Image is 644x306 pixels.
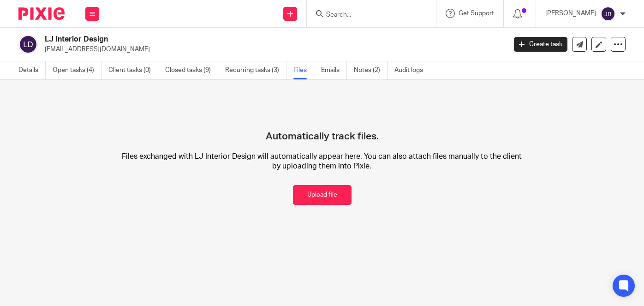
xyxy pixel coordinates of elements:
[601,6,615,21] img: svg%3E
[18,7,65,20] img: Pixie
[394,61,430,79] a: Audit logs
[354,61,388,79] a: Notes (2)
[266,98,379,143] h4: Automatically track files.
[545,9,596,18] p: [PERSON_NAME]
[293,61,314,79] a: Files
[45,45,500,54] p: [EMAIL_ADDRESS][DOMAIN_NAME]
[293,185,352,205] button: Upload file
[165,61,218,79] a: Closed tasks (9)
[119,152,524,172] p: Files exchanged with LJ Interior Design will automatically appear here. You can also attach files...
[321,61,347,79] a: Emails
[459,10,494,17] span: Get Support
[225,61,286,79] a: Recurring tasks (3)
[18,35,38,54] img: svg%3E
[18,61,46,79] a: Details
[514,37,567,52] a: Create task
[45,35,409,44] h2: LJ Interior Design
[325,11,408,19] input: Search
[53,61,101,79] a: Open tasks (4)
[108,61,158,79] a: Client tasks (0)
